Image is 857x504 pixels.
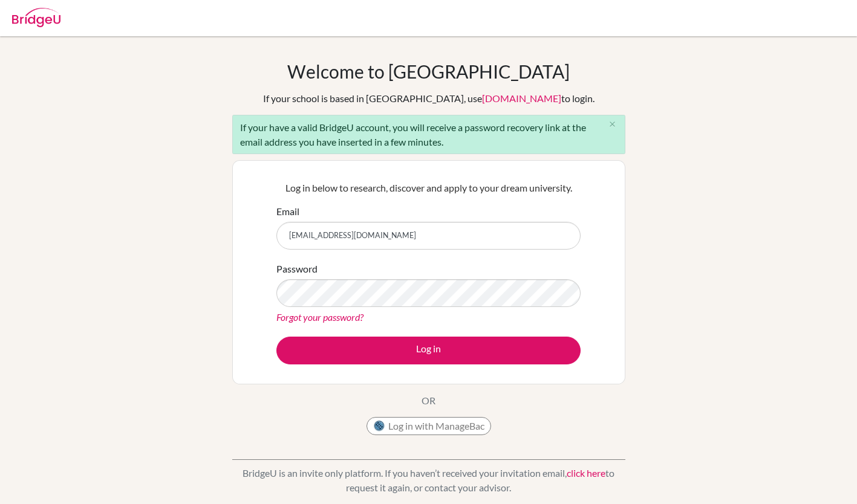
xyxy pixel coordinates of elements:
label: Email [276,204,299,219]
i: close [608,120,617,129]
button: Close [601,115,625,134]
p: OR [422,393,435,408]
a: Forgot your password? [276,311,363,323]
h1: Welcome to [GEOGRAPHIC_DATA] [287,60,570,82]
a: click here [567,467,605,479]
div: If your school is based in [GEOGRAPHIC_DATA], use to login. [263,91,595,106]
label: Password [276,262,318,276]
a: [DOMAIN_NAME] [482,92,561,104]
p: Log in below to research, discover and apply to your dream university. [276,181,581,195]
button: Log in [276,337,581,364]
p: BridgeU is an invite only platform. If you haven’t received your invitation email, to request it ... [232,466,625,495]
div: If your have a valid BridgeU account, you will receive a password recovery link at the email addr... [232,115,625,154]
img: Bridge-U [12,8,60,27]
button: Log in with ManageBac [367,417,491,435]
